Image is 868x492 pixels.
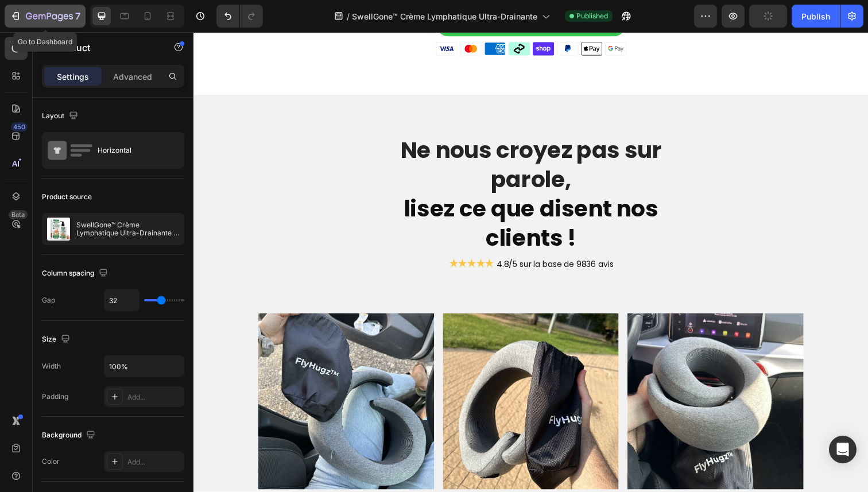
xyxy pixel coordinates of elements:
[42,295,55,305] div: Gap
[75,9,80,23] p: 7
[215,164,474,226] span: lisez ce que disent nos clients !
[113,71,152,83] p: Advanced
[261,229,307,243] strong: ★★★★★
[792,5,840,28] button: Publish
[216,5,263,28] div: Undo/Redo
[801,10,830,22] div: Publish
[443,288,623,467] img: gempages_540190890933617569-d56358f7-03bf-4d37-8669-3dd429866486.jpg
[201,104,488,226] h2: Ne nous croyez pas sur parole,
[42,109,80,124] div: Layout
[42,392,68,402] div: Padding
[42,192,92,202] div: Product source
[9,210,28,219] div: Beta
[42,456,60,467] div: Color
[127,392,181,402] div: Add...
[255,288,435,467] img: gempages_540190890933617569-1b7ac020-c62b-4043-8038-9a1e1462471a.jpg
[347,10,350,22] span: /
[47,218,70,241] img: product feature img
[76,221,179,237] p: SwellGone™ Crème Lymphatique Ultra-Drainante | Élimine œdèmes, gonflements et [MEDICAL_DATA] dès ...
[576,11,608,21] span: Published
[42,361,61,371] div: Width
[309,231,429,243] span: 4.8/5 sur la base de 9836 avis
[98,137,168,164] div: Horizontal
[42,332,72,347] div: Size
[829,436,857,463] div: Open Intercom Messenger
[193,32,868,492] iframe: Design area
[42,428,98,443] div: Background
[104,356,184,377] input: Auto
[127,457,181,467] div: Add...
[66,288,246,467] img: gempages_540190890933617569-97b1a797-cb92-4a3e-b0f6-e221cba5394a.jpg
[104,290,139,311] input: Auto
[352,10,537,22] span: SwellGone™ Crème Lymphatique Ultra-Drainante
[5,5,86,28] button: 7
[56,41,153,55] p: Product
[57,71,89,83] p: Settings
[42,266,110,281] div: Column spacing
[11,122,28,131] div: 450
